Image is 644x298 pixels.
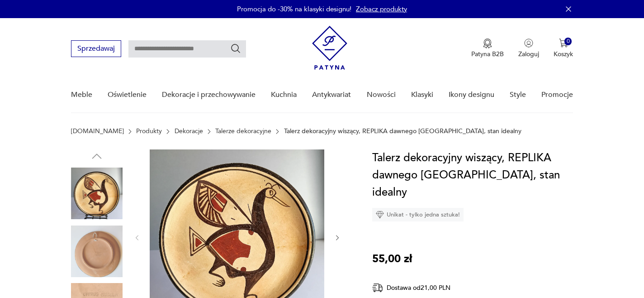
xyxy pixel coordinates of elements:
[162,77,256,112] a: Dekoracje i przechowywanie
[71,168,123,219] img: Zdjęcie produktu Talerz dekoracyjny wiszący, REPLIKA dawnego naczynia - Cyprus Museum, stan idealny
[554,50,573,58] p: Koszyk
[284,128,521,135] p: Talerz dekoracyjny wiszący, REPLIKA dawnego [GEOGRAPHIC_DATA], stan idealny
[71,128,124,135] a: [DOMAIN_NAME]
[372,149,573,201] h1: Talerz dekoracyjny wiszący, REPLIKA dawnego [GEOGRAPHIC_DATA], stan idealny
[449,77,494,112] a: Ikony designu
[230,43,241,54] button: Szukaj
[372,250,412,268] p: 55,00 zł
[372,282,481,293] div: Dostawa od 21,00 PLN
[108,77,147,112] a: Oświetlenie
[471,38,504,58] button: Patyna B2B
[71,77,92,112] a: Meble
[564,38,572,45] div: 0
[518,38,539,58] button: Zaloguj
[312,77,351,112] a: Antykwariat
[356,5,407,14] a: Zobacz produkty
[312,26,347,70] img: Patyna - sklep z meblami i dekoracjami vintage
[376,211,384,219] img: Ikona diamentu
[524,38,533,48] img: Ikonka użytkownika
[541,77,573,112] a: Promocje
[554,38,573,58] button: 0Koszyk
[215,128,271,135] a: Talerze dekoracyjne
[372,208,464,221] div: Unikat - tylko jedna sztuka!
[136,128,162,135] a: Produkty
[367,77,396,112] a: Nowości
[471,38,504,58] a: Ikona medaluPatyna B2B
[71,40,121,57] button: Sprzedawaj
[559,38,568,48] img: Ikona koszyka
[271,77,297,112] a: Kuchnia
[518,50,539,58] p: Zaloguj
[471,50,504,58] p: Patyna B2B
[71,226,123,277] img: Zdjęcie produktu Talerz dekoracyjny wiszący, REPLIKA dawnego naczynia - Cyprus Museum, stan idealny
[175,128,203,135] a: Dekoracje
[411,77,433,112] a: Klasyki
[71,46,121,53] a: Sprzedawaj
[483,38,492,48] img: Ikona medalu
[372,282,383,293] img: Ikona dostawy
[237,5,351,14] p: Promocja do -30% na klasyki designu!
[510,77,526,112] a: Style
